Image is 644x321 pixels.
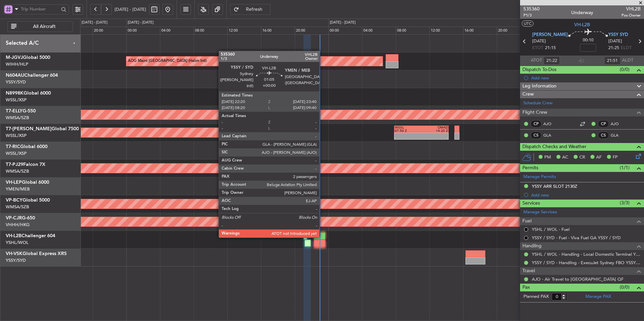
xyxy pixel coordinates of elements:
a: WSSL/XSP [6,150,27,156]
a: VH-L2BChallenger 604 [6,234,55,238]
span: PM [544,154,551,161]
div: 20:00 [93,27,126,35]
div: 04:00 [362,27,396,35]
span: ETOT [532,45,543,51]
a: M-JGVJGlobal 5000 [6,55,50,60]
div: CS [530,132,542,139]
span: ELDT [621,45,632,51]
a: T7-PJ29Falcon 7X [6,162,45,167]
a: VH-LEPGlobal 6000 [6,180,49,185]
div: YSSY ARR SLOT 2130Z [532,183,577,189]
div: CP [530,120,542,128]
div: AOG Maint [GEOGRAPHIC_DATA] (Halim Intl) [128,56,207,66]
span: 21:15 [545,45,556,51]
div: OMAD [421,126,448,129]
div: [DATE] - [DATE] [82,20,107,26]
span: [DATE] [532,38,546,45]
a: AJO - Air Travel to [GEOGRAPHIC_DATA] QF [532,276,623,282]
span: 21:25 [608,45,619,51]
span: Fuel [522,217,532,225]
a: WIHH/HLP [6,61,28,67]
div: CS [598,132,609,139]
span: T7-RIC [6,144,20,149]
button: Refresh [230,4,270,15]
span: VH-LEP [6,180,22,185]
div: CP [598,120,609,128]
span: FP [613,154,618,161]
span: 00:10 [583,37,593,44]
div: 00:00 [328,27,362,35]
div: [DATE] - [DATE] [128,20,154,26]
span: 535360 [523,5,540,12]
div: 07:50 Z [395,129,421,133]
div: Underway [571,9,593,16]
span: N604AU [6,73,24,78]
div: 08:00 [396,27,429,35]
span: ALDT [622,57,633,64]
span: Crew [522,91,534,98]
a: AJO [543,121,558,127]
label: Planned PAX [523,293,549,300]
div: - [421,136,448,140]
a: WMSA/SZB [6,115,29,121]
a: GLA [611,132,626,138]
span: (3/3) [620,199,630,206]
input: Trip Number [21,4,59,14]
a: GLA [543,132,558,138]
span: [DATE] - [DATE] [115,6,146,12]
span: T7-PJ29 [6,162,23,167]
span: T7-ELLY [6,109,23,113]
span: Refresh [240,7,268,12]
div: 20:00 [497,27,530,35]
div: Add new [531,192,641,198]
span: (0/0) [620,284,630,291]
span: YSSY SYD [608,32,628,38]
a: VP-BCYGlobal 5000 [6,198,50,203]
div: 16:00 [261,27,295,35]
span: (1/1) [620,164,630,171]
div: 08:00 [194,27,227,35]
a: YSSY/SYD [6,257,26,263]
button: All Aircraft [7,21,73,32]
div: - [395,136,421,140]
span: Flight Crew [522,109,547,116]
span: VH-L2B [574,21,590,28]
div: [DATE] - [DATE] [330,20,356,26]
a: Schedule Crew [523,100,553,107]
span: All Aircraft [18,24,71,29]
span: Dispatch To-Dos [522,66,556,74]
div: 04:00 [160,27,194,35]
a: VH-VSKGlobal Express XRS [6,251,67,256]
span: Dispatch Checks and Weather [522,143,586,151]
a: Manage PAX [585,293,611,300]
span: Pos Owner [621,12,641,18]
a: AJO [611,121,626,127]
span: VP-CJR [6,216,22,220]
a: YMEN/MEB [6,186,30,192]
div: 20:00 [295,27,328,35]
span: N8998K [6,91,24,96]
div: 12:00 [227,27,261,35]
span: ATOT [531,57,542,64]
a: YSHL / WOL - Handling - Local Domestic Terminal YSHL / WOL [532,251,641,257]
a: YSHL / WOL - Fuel [532,226,570,232]
a: YSHL/WOL [6,240,29,246]
a: VP-CJRG-650 [6,216,35,220]
span: AC [562,154,568,161]
div: Add new [531,75,641,81]
a: T7-RICGlobal 6000 [6,144,47,149]
span: Pax [522,284,530,291]
span: VH-L2B [6,234,22,238]
a: VHHH/HKG [6,222,30,228]
a: N8998KGlobal 6000 [6,91,51,96]
span: (0/0) [620,66,630,73]
div: 00:00 [126,27,160,35]
span: Permits [522,164,538,172]
span: [PERSON_NAME] [532,32,568,38]
span: P1/3 [523,12,540,18]
a: Manage Services [523,209,557,216]
span: M-JGVJ [6,55,23,60]
input: --:-- [604,57,620,65]
a: YSSY / SYD - Handling - ExecuJet Sydney FBO YSSY / SYD [532,260,641,265]
a: WMSA/SZB [6,204,29,210]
